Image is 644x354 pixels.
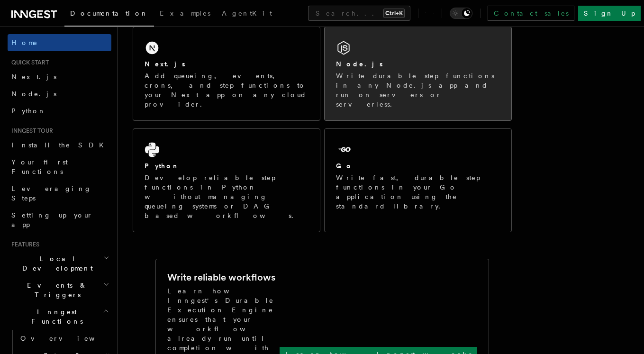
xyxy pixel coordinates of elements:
p: Develop reliable step functions in Python without managing queueing systems or DAG based workflows. [145,173,308,220]
span: Examples [160,9,210,17]
a: Next.js [8,68,111,85]
span: Setting up your app [11,211,93,228]
p: Write fast, durable step functions in your Go application using the standard library. [336,173,500,211]
span: Install the SDK [11,141,109,149]
h2: Next.js [145,59,185,69]
span: Node.js [11,90,56,98]
a: Install the SDK [8,136,111,154]
a: Examples [154,3,216,26]
kbd: Ctrl+K [383,9,405,18]
a: Next.jsAdd queueing, events, crons, and step functions to your Next app on any cloud provider. [133,27,320,121]
a: Home [8,34,111,51]
button: Local Development [8,250,111,277]
h2: Write reliable workflows [167,271,275,284]
h2: Node.js [336,59,383,69]
a: Python [8,102,111,119]
span: Your first Functions [11,158,68,175]
button: Toggle dark mode [450,8,472,19]
span: Next.js [11,73,56,81]
a: Documentation [64,3,154,27]
button: Search...Ctrl+K [308,6,410,21]
a: Node.jsWrite durable step functions in any Node.js app and run on servers or serverless. [324,27,512,121]
button: Events & Triggers [8,277,111,303]
a: GoWrite fast, durable step functions in your Go application using the standard library. [324,128,512,232]
a: PythonDevelop reliable step functions in Python without managing queueing systems or DAG based wo... [133,128,320,232]
a: Overview [17,330,111,347]
h2: Python [145,161,180,171]
span: Leveraging Steps [11,185,91,202]
span: Overview [20,335,118,342]
span: Features [8,241,39,248]
button: Inngest Functions [8,303,111,330]
span: Python [11,107,46,115]
span: Events & Triggers [8,281,103,300]
span: Inngest tour [8,127,53,135]
a: Your first Functions [8,154,111,180]
span: AgentKit [222,9,272,17]
a: Leveraging Steps [8,180,111,207]
p: Write durable step functions in any Node.js app and run on servers or serverless. [336,71,500,109]
h2: Go [336,161,353,171]
a: Setting up your app [8,207,111,233]
span: Inngest Functions [8,307,102,326]
span: Local Development [8,254,103,273]
span: Home [11,38,38,47]
p: Add queueing, events, crons, and step functions to your Next app on any cloud provider. [145,71,308,109]
span: Quick start [8,59,49,66]
a: Sign Up [578,6,641,21]
span: Documentation [70,9,148,17]
a: AgentKit [216,3,278,26]
a: Node.js [8,85,111,102]
a: Contact sales [488,6,574,21]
